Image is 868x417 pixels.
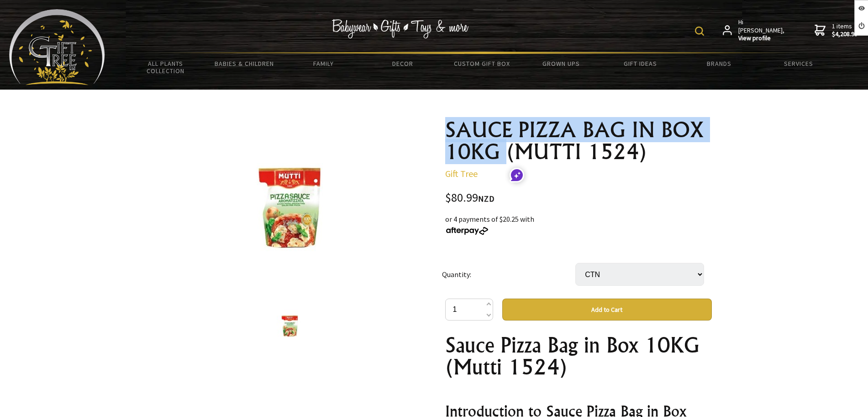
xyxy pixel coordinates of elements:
[445,192,712,204] div: $80.99
[502,299,712,321] button: Add to Cart
[832,30,857,38] strong: $4,208.99
[478,193,494,204] span: NZD
[723,18,785,43] a: Hi [PERSON_NAME],View profile
[738,18,785,43] span: Hi [PERSON_NAME],
[521,54,600,73] a: Grown Ups
[205,54,284,73] a: Babies & Children
[442,54,521,73] a: Custom Gift Box
[9,9,105,85] img: Babyware - Gifts - Toys and more...
[213,141,366,274] img: SAUCE PIZZA BAG IN BOX 10KG (MUTTI 1524)
[815,18,857,43] a: 1 items$4,208.99
[331,19,468,38] img: Babywear - Gifts - Toys & more
[126,54,205,80] a: All Plants Collection
[600,54,679,73] a: Gift Ideas
[442,250,575,299] td: Quantity:
[738,34,785,43] strong: View profile
[363,54,442,73] a: Decor
[445,168,478,179] a: Gift Tree
[270,309,310,343] img: SAUCE PIZZA BAG IN BOX 10KG (MUTTI 1524)
[695,27,704,36] img: product search
[832,22,857,38] span: 1 items
[759,54,838,73] a: Services
[284,54,363,73] a: Family
[445,334,712,378] h1: Sauce Pizza Bag in Box 10KG (Mutti 1524)
[445,214,712,235] div: or 4 payments of $20.25 with
[445,227,489,235] img: Afterpay
[445,119,712,163] h1: SAUCE PIZZA BAG IN BOX 10KG (MUTTI 1524)
[680,54,759,73] a: Brands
